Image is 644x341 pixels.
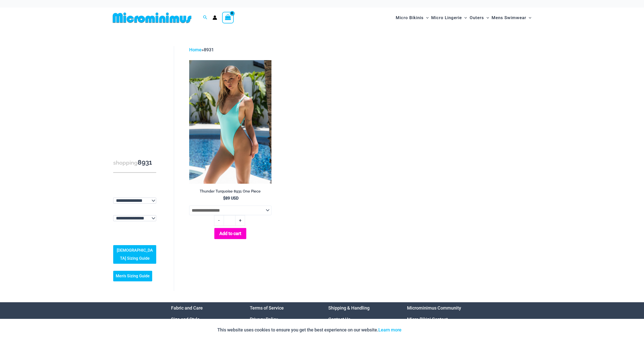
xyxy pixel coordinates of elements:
button: Add to cart [214,228,246,239]
span: Outers [470,11,484,24]
a: Privacy Policy [250,317,278,322]
select: wpc-taxonomy-pa_color-745994 [113,198,156,204]
a: Shipping & Handling [328,305,370,311]
a: Contact Us [328,317,350,322]
iframe: TrustedSite Certified [113,42,158,143]
aside: Footer Widget 4 [407,302,473,336]
nav: Site Navigation [394,9,533,26]
nav: Menu [250,302,316,336]
nav: Menu [171,302,237,336]
h2: Thunder Turquoise 8931 One Piece [189,189,271,194]
span: Mens Swimwear [492,11,526,24]
input: Product quantity [224,215,235,226]
span: Menu Toggle [526,11,531,24]
button: Accept [405,324,427,336]
a: Terms of Service [250,305,284,311]
a: Thunder Turquoise 8931 One Piece 03Thunder Turquoise 8931 One Piece 05Thunder Turquoise 8931 One ... [189,60,271,183]
img: MM SHOP LOGO FLAT [111,12,193,23]
aside: Footer Widget 1 [171,302,237,336]
a: Micro BikinisMenu ToggleMenu Toggle [394,10,430,25]
span: Menu Toggle [484,11,489,24]
img: Thunder Turquoise 8931 One Piece 03 [189,60,271,183]
a: Men’s Sizing Guide [113,271,152,281]
span: Micro Bikinis [396,11,424,24]
h3: 8931 [113,158,156,167]
aside: Footer Widget 3 [328,302,394,336]
a: Search icon link [203,15,208,21]
span: Micro Lingerie [431,11,462,24]
span: $ [223,196,225,201]
span: Menu Toggle [462,11,467,24]
a: [DEMOGRAPHIC_DATA] Sizing Guide [113,245,156,264]
span: » [189,47,214,52]
a: Microminimus Community [407,305,461,311]
a: Home [189,47,202,52]
p: This website uses cookies to ensure you get the best experience on our website. [217,326,401,334]
a: Fabric and Care [171,305,203,311]
a: Account icon link [213,15,217,20]
a: Thunder Turquoise 8931 One Piece [189,189,271,196]
span: 8931 [204,47,214,52]
a: Size and Style [171,317,200,322]
a: - [214,215,224,226]
a: OutersMenu ToggleMenu Toggle [468,10,490,25]
a: Micro LingerieMenu ToggleMenu Toggle [430,10,468,25]
a: Micro Bikini Contest [407,317,448,322]
span: Menu Toggle [424,11,429,24]
a: Learn more [378,327,401,332]
nav: Menu [407,302,473,336]
a: Mens SwimwearMenu ToggleMenu Toggle [490,10,533,25]
bdi: 89 USD [223,196,238,201]
aside: Footer Widget 2 [250,302,316,336]
nav: Menu [328,302,394,336]
a: View Shopping Cart, empty [222,12,234,23]
a: + [235,215,245,226]
select: wpc-taxonomy-pa_fabric-type-745995 [113,215,156,221]
span: shopping [113,160,138,166]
